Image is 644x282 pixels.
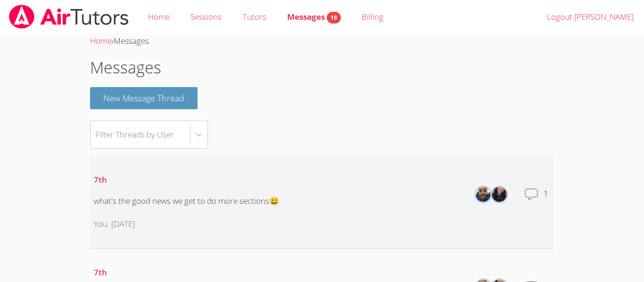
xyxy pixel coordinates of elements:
[94,267,107,278] a: 7th
[94,218,107,231] p: You
[111,218,135,231] p: [DATE]
[90,35,112,46] a: Home
[90,34,554,48] div: ›
[114,35,149,46] span: Messages
[287,11,341,22] span: Messages
[90,87,198,109] button: New Message Thread
[476,187,491,202] img: Juan Galindo
[94,194,279,208] div: what's the good news we get to do more sections😀
[95,128,174,141] div: Filter Threads by User
[94,174,107,185] a: 7th
[8,5,130,29] img: airtutors_banner-c4298cdbf04f3fff15de1276eac7730deb9818008684d7c2e4769d2f7ddbe033.png
[544,187,550,217] dd: 1
[327,12,341,24] span: 19
[492,187,507,202] img: Yasmen Elhassa
[90,56,554,80] h1: Messages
